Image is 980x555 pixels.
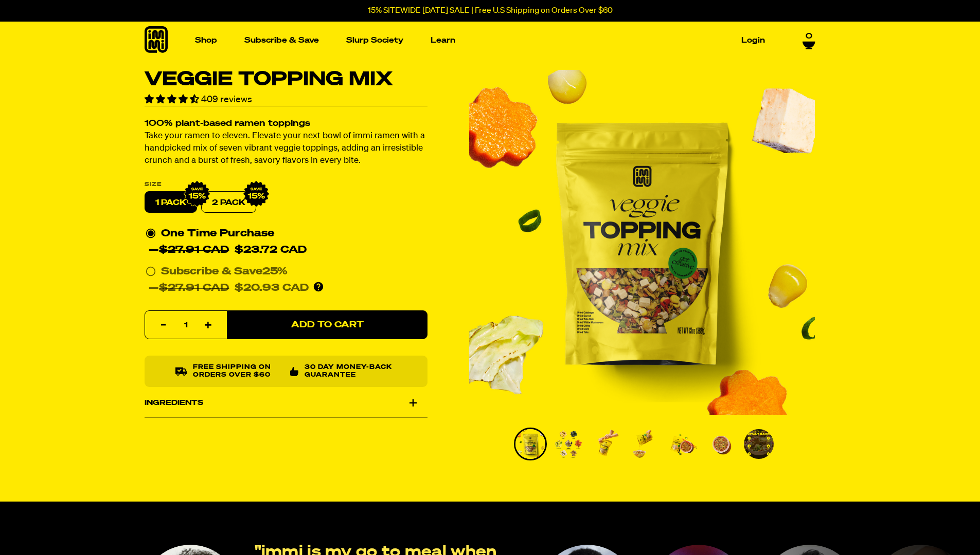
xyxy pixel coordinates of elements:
[145,70,427,89] h1: Veggie Topping Mix
[145,388,427,417] div: Ingredients
[554,429,583,459] img: Veggie Topping Mix
[151,311,221,340] input: quantity
[515,429,545,459] img: Veggie Topping Mix
[590,428,623,460] li: Go to slide 3
[146,226,426,258] div: One Time Purchase
[235,283,309,293] span: $20.93 CAD
[201,192,256,213] label: 2 PACK
[191,32,221,48] a: Shop
[803,32,815,49] a: 0
[145,95,201,104] span: 4.34 stars
[305,364,397,379] p: 30 Day Money-Back Guarantee
[159,283,229,293] del: $27.91 CAD
[240,32,323,48] a: Subscribe & Save
[706,429,736,459] img: Veggie Topping Mix
[184,181,210,208] img: IMG_9632.png
[744,429,774,459] img: Veggie Topping Mix
[469,428,815,460] div: PDP main carousel thumbnails
[235,245,307,255] span: $23.72 CAD
[149,242,307,258] div: —
[469,70,815,415] li: 1 of 7
[469,70,815,415] div: PDP main carousel
[243,181,270,208] img: IMG_9632.png
[666,428,699,460] li: Go to slide 5
[291,321,363,329] span: Add to Cart
[201,95,252,104] span: 409 reviews
[227,311,427,340] button: Add to Cart
[145,120,427,128] h2: 100% plant-based ramen toppings
[552,428,585,460] li: Go to slide 2
[469,70,815,415] img: Veggie Topping Mix
[145,182,427,188] label: Size
[704,428,737,460] li: Go to slide 6
[191,22,769,59] nav: Main navigation
[145,131,427,168] p: Take your ramen to eleven. Elevate your next bowl of immi ramen with a handpicked mix of seven vi...
[668,429,698,459] img: Veggie Topping Mix
[145,192,197,213] label: 1 PACK
[342,32,407,48] a: Slurp Society
[159,245,229,255] del: $27.91 CAD
[737,32,769,48] a: Login
[192,364,281,379] p: Free shipping on orders over $60
[630,429,660,459] img: Veggie Topping Mix
[806,32,812,41] span: 0
[426,32,459,48] a: Learn
[514,428,547,460] li: Go to slide 1
[742,428,775,460] li: Go to slide 7
[592,429,621,459] img: Veggie Topping Mix
[149,280,309,297] div: —
[628,428,661,460] li: Go to slide 4
[368,6,613,15] p: 15% SITEWIDE [DATE] SALE | Free U.S Shipping on Orders Over $60
[262,267,288,277] span: 25%
[161,264,288,280] div: Subscribe & Save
